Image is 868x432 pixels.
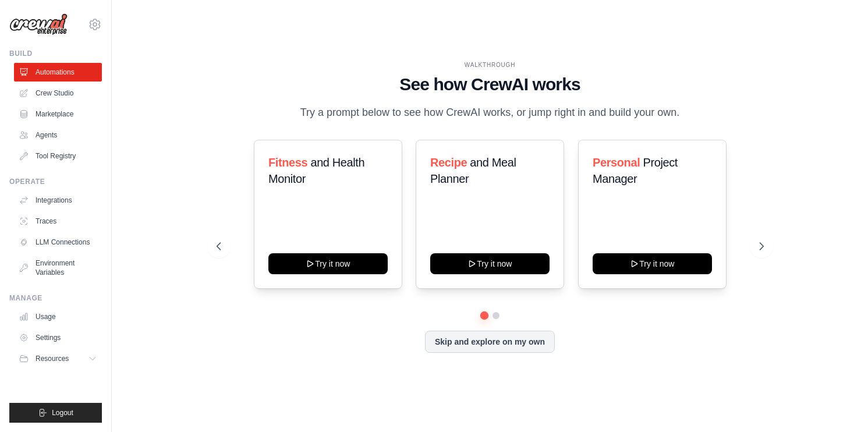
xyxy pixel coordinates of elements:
span: Resources [36,354,69,363]
div: Manage [9,293,102,303]
span: Personal [593,156,640,169]
button: Resources [14,349,102,368]
a: LLM Connections [14,233,102,252]
img: Logo [9,13,68,36]
span: and Meal Planner [430,156,516,185]
span: Recipe [430,156,467,169]
span: Project Manager [593,156,678,185]
a: Environment Variables [14,254,102,282]
a: Agents [14,126,102,144]
button: Try it now [593,253,712,274]
a: Automations [14,63,102,82]
a: Crew Studio [14,84,102,102]
a: Usage [14,307,102,326]
div: WALKTHROUGH [217,61,764,69]
button: Try it now [430,253,550,274]
a: Settings [14,328,102,347]
span: and Health Monitor [268,156,364,185]
button: Logout [9,403,102,423]
iframe: Chat Widget [810,376,868,432]
span: Logout [52,408,73,417]
a: Tool Registry [14,147,102,165]
span: Fitness [268,156,307,169]
button: Try it now [268,253,388,274]
p: Try a prompt below to see how CrewAI works, or jump right in and build your own. [295,104,686,121]
div: Build [9,49,102,58]
h1: See how CrewAI works [217,74,764,95]
button: Skip and explore on my own [425,331,555,353]
a: Marketplace [14,105,102,123]
div: Operate [9,177,102,186]
a: Traces [14,212,102,231]
a: Integrations [14,191,102,210]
